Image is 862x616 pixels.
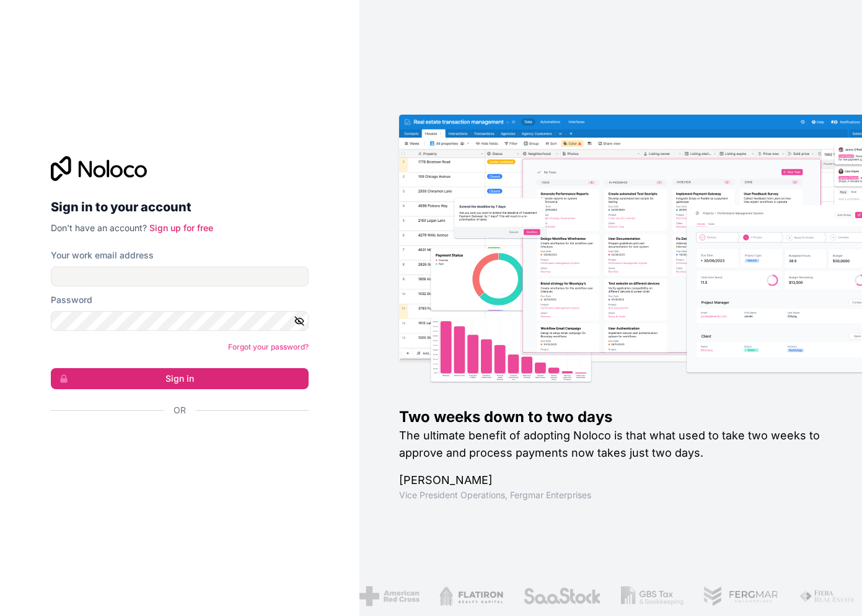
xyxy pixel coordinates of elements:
h2: The ultimate benefit of adopting Noloco is that what used to take two weeks to approve and proces... [399,427,822,462]
h1: [PERSON_NAME] [399,472,822,489]
input: Password [51,311,309,331]
img: /assets/fergmar-CudnrXN5.png [702,586,778,606]
img: /assets/gbstax-C-GtDUiK.png [619,586,682,606]
h1: Vice President Operations , Fergmar Enterprises [399,489,822,501]
h1: Two weeks down to two days [399,407,822,427]
img: /assets/saastock-C6Zbiodz.png [522,586,600,606]
a: Sign up for free [149,222,213,233]
span: Or [174,404,186,416]
h2: Sign in to your account [51,196,309,218]
img: /assets/american-red-cross-BAupjrZR.png [358,586,418,606]
label: Password [51,294,92,306]
input: Email address [51,266,309,286]
img: /assets/flatiron-C8eUkumj.png [438,586,502,606]
label: Your work email address [51,249,154,262]
a: Forgot your password? [228,342,309,351]
img: /assets/fiera-fwj2N5v4.png [797,586,855,606]
button: Sign in [51,368,309,389]
span: Don't have an account? [51,222,147,233]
